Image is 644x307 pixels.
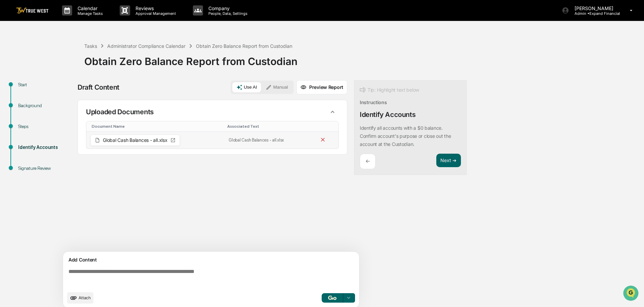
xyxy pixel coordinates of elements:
[4,82,46,94] a: 🖐️Preclearance
[130,5,179,11] p: Reviews
[7,52,19,64] img: 1746055101610-c473b297-6a78-478c-a979-82029cc54cd1
[92,124,222,129] div: Toggle SortBy
[107,43,185,49] div: Administrator Compliance Calendar
[203,11,251,16] p: People, Data, Settings
[18,31,111,38] input: Clear
[262,82,292,92] button: Manual
[365,158,370,164] p: ←
[13,85,43,92] span: Preclearance
[322,293,343,303] button: Go
[436,154,461,167] button: Next ➔
[7,14,123,25] p: How can we help?
[18,81,74,88] div: Start
[318,135,327,145] button: Remove file
[78,83,119,91] div: Draft Content
[196,43,292,49] div: Obtain Zero Balance Report from Custodian
[18,144,74,151] div: Identify Accounts
[49,86,54,91] div: 🗄️
[18,123,74,130] div: Steps
[67,256,355,264] div: Add Content
[84,43,97,49] div: Tasks
[328,296,336,300] img: Go
[115,54,123,62] button: Start new chat
[46,82,86,94] a: 🗄️Attestations
[296,80,347,94] button: Preview Report
[232,82,261,92] button: Use AI
[360,99,387,105] div: Instructions
[18,165,74,172] div: Signature Review
[67,292,93,304] button: upload document
[67,114,82,119] span: Pylon
[227,124,312,129] div: Toggle SortBy
[79,295,91,300] span: Attach
[13,98,42,104] span: Data Lookup
[130,11,179,16] p: Approval Management
[84,50,641,67] div: Obtain Zero Balance Report from Custodian
[225,132,314,149] td: Global Cash Balances - all.xlsx
[72,11,106,16] p: Manage Tasks
[569,11,620,16] p: Admin • Expand Financial
[360,86,419,94] div: Tip: Highlight text below
[7,98,12,104] div: 🔎
[86,108,154,116] p: Uploaded Documents
[18,102,74,109] div: Background
[23,58,85,64] div: We're available if you need us!
[48,114,82,119] a: Powered byPylon
[56,85,84,92] span: Attestations
[569,5,620,11] p: [PERSON_NAME]
[4,95,45,107] a: 🔎Data Lookup
[23,52,111,58] div: Start new chat
[72,5,106,11] p: Calendar
[7,86,12,91] div: 🖐️
[203,5,251,11] p: Company
[360,111,415,119] div: Identify Accounts
[103,138,168,143] span: Global Cash Balances - all.xlsx
[622,285,641,303] iframe: Open customer support
[360,125,451,147] p: Identify all accounts with a $0 balance. Confirm account's purpose or close out the account at th...
[16,7,49,14] img: logo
